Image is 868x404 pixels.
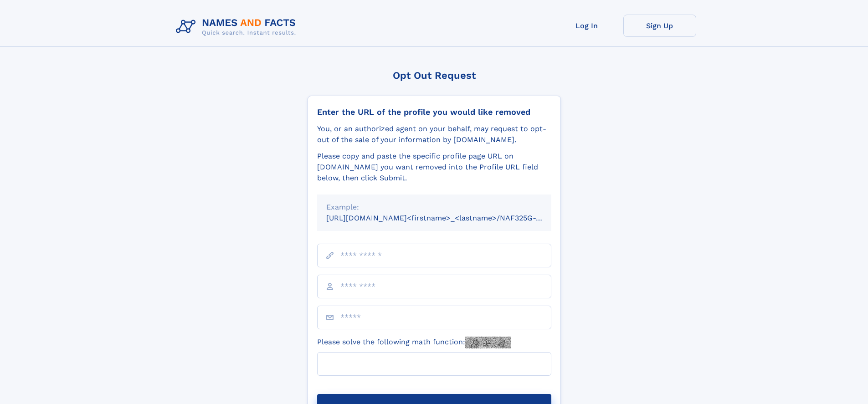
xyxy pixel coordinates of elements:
[326,214,569,222] small: [URL][DOMAIN_NAME]<firstname>_<lastname>/NAF325G-xxxxxxxx
[550,15,623,37] a: Log In
[317,107,551,117] div: Enter the URL of the profile you would like removed
[317,123,551,145] div: You, or an authorized agent on your behalf, may request to opt-out of the sale of your informatio...
[308,70,561,81] div: Opt Out Request
[317,337,511,348] label: Please solve the following math function:
[317,151,551,184] div: Please copy and paste the specific profile page URL on [DOMAIN_NAME] you want removed into the Pr...
[172,15,303,39] img: Logo Names and Facts
[623,15,696,37] a: Sign Up
[326,202,542,213] div: Example:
